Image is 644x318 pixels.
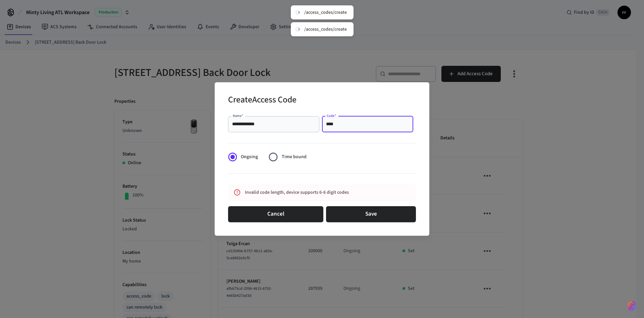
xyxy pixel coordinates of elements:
[327,113,336,118] label: Code
[245,186,386,199] div: Invalid code length, device supports 6-6 digit codes
[282,153,307,161] span: Time bound
[228,206,323,222] button: Cancel
[326,206,416,222] button: Save
[628,301,636,311] img: SeamLogoGradient.69752ec5.svg
[228,90,297,111] h2: Create Access Code
[241,153,258,161] span: Ongoing
[233,113,244,118] label: Name
[304,26,347,32] div: /access_codes/create
[304,9,347,15] div: /access_codes/create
